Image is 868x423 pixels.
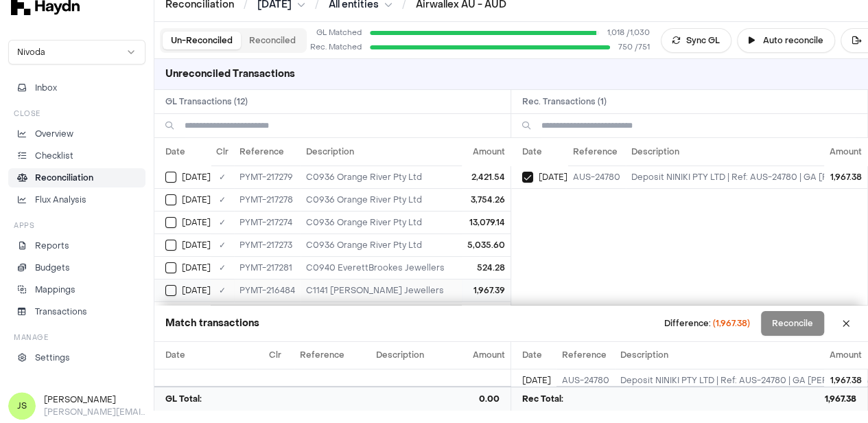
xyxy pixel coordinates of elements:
td: 524.28 [462,256,511,279]
th: Date [511,342,556,369]
p: Settings [35,352,70,364]
span: 750 / 751 [618,42,650,54]
button: Auto reconcile [737,28,835,53]
p: Mappings [35,284,75,296]
th: Amount [462,138,511,165]
th: Date [511,138,567,165]
a: Reports [8,236,145,255]
h3: Match transactions [165,317,259,330]
h2: Rec. Transactions ( 1 ) [511,90,867,113]
td: ✓ [211,233,234,256]
td: PYMT-216484 [234,279,301,301]
span: JS [8,392,36,420]
td: PYMT-217279 [234,165,301,188]
span: 0.00 [479,393,500,405]
button: Select GL transaction 8303544 [165,172,176,183]
th: Reference [234,138,301,165]
span: Inbox [35,82,57,94]
p: Reconciliation [35,172,93,184]
div: Difference: [664,317,750,330]
td: AUS-24780 [567,165,626,188]
th: Reference [567,138,626,165]
td: C1477 Simon Curwood Jewellers [301,301,480,324]
p: Flux Analysis [35,194,86,206]
a: Checklist [8,146,145,165]
button: Inbox [8,78,145,98]
td: ✓ [211,211,234,233]
th: Clr [256,342,294,369]
th: Amount [824,138,867,165]
p: Transactions [35,306,87,318]
td: 5,035.60 [462,233,511,256]
td: C0940 EverettBrookes Jewellers [301,256,480,279]
td: C0936 Orange River Pty Ltd [301,211,480,233]
h3: Unreconciled Transactions [154,59,306,89]
td: 2,421.54 [462,165,511,188]
td: PYMT-217274 [234,211,301,233]
span: [DATE] [182,172,211,183]
p: Checklist [35,150,73,162]
h3: Close [14,108,40,119]
td: C0936 Orange River Pty Ltd [301,188,480,211]
span: Rec Total: [522,393,563,405]
td: 13,079.14 [462,211,511,233]
span: [DATE] [182,240,211,251]
th: Date [154,342,256,369]
button: Select GL transaction 8303542 [165,217,176,228]
span: [DATE] [182,285,211,296]
td: ✓ [211,165,234,188]
td: C0936 Orange River Pty Ltd [301,165,480,188]
span: GL Total: [165,393,202,405]
button: Sync GL [661,28,731,53]
th: Date [154,138,211,165]
th: Amount [447,342,511,369]
td: PYMT-217281 [234,256,301,279]
button: Reconciled [241,32,304,49]
td: C0936 Orange River Pty Ltd [301,233,480,256]
span: 1,967.38 [825,393,856,405]
td: ✓ [211,279,234,301]
h2: GL Transactions ( 12 ) [154,90,511,113]
h3: [PERSON_NAME] [44,393,145,406]
th: Description [301,138,480,165]
td: ✓ [211,256,234,279]
span: [DATE] [522,375,551,386]
a: Budgets [8,258,145,277]
span: [DATE] [182,194,211,205]
td: 1,967.39 [462,279,511,301]
span: [DATE] [539,172,567,183]
div: Rec. Matched [307,42,362,54]
th: Clr [211,138,234,165]
a: Transactions [8,302,145,321]
span: (1,967.38) [713,318,750,329]
p: [PERSON_NAME][EMAIL_ADDRESS][DOMAIN_NAME] [44,406,145,418]
button: Un-Reconciled [163,32,241,49]
span: GL Matched [307,27,362,39]
button: Select GL transaction 8303546 [165,262,176,273]
td: 1,967.38 [824,369,867,392]
p: Reports [35,240,69,252]
th: Amount [824,342,867,369]
button: Select GL transaction 8303541 [165,240,176,251]
td: PYMT-217280 [234,301,301,324]
td: ✓ [211,188,234,211]
p: Budgets [35,262,70,274]
th: Reference [294,342,371,369]
a: Mappings [8,280,145,299]
button: Select GL transaction 8303543 [165,194,176,205]
td: 3,754.26 [462,188,511,211]
th: Description [371,342,447,369]
h3: Apps [14,220,34,231]
th: Reference [556,342,615,369]
span: 1,018 / 1,030 [607,27,650,39]
a: Flux Analysis [8,190,145,209]
a: Overview [8,124,145,144]
td: AUS-24780 [556,369,615,392]
span: [DATE] [182,217,211,228]
td: 1,967.38 [824,165,867,188]
td: PYMT-217273 [234,233,301,256]
button: Select reconciliation transaction 38845 [522,172,533,183]
td: C1141 Matthews Jewellers [301,279,480,301]
a: Reconciliation [8,168,145,187]
td: 1,917.78 [462,301,511,324]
